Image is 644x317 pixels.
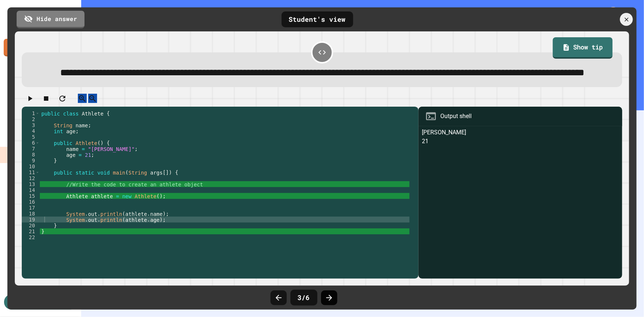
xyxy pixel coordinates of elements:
[22,205,40,211] div: 17
[22,163,40,169] div: 10
[422,128,619,279] div: [PERSON_NAME] 21
[22,181,40,187] div: 13
[35,140,39,146] span: Toggle code folding, rows 6 through 9
[553,37,613,59] a: Show tip
[282,11,353,27] div: Student's view
[17,11,85,28] a: Hide answer
[22,234,40,240] div: 22
[22,116,40,122] div: 2
[22,211,40,217] div: 18
[22,134,40,140] div: 5
[22,187,40,193] div: 14
[22,223,40,228] div: 20
[22,193,40,199] div: 15
[22,146,40,152] div: 7
[22,158,40,163] div: 9
[22,175,40,181] div: 12
[22,217,40,223] div: 19
[22,228,40,234] div: 21
[22,110,40,116] div: 1
[290,290,317,306] div: 3 / 6
[22,199,40,205] div: 16
[22,122,40,128] div: 3
[22,152,40,158] div: 8
[22,128,40,134] div: 4
[35,169,39,175] span: Toggle code folding, rows 11 through 20
[22,140,40,146] div: 6
[35,110,39,116] span: Toggle code folding, rows 1 through 21
[441,112,472,121] div: Output shell
[22,169,40,175] div: 11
